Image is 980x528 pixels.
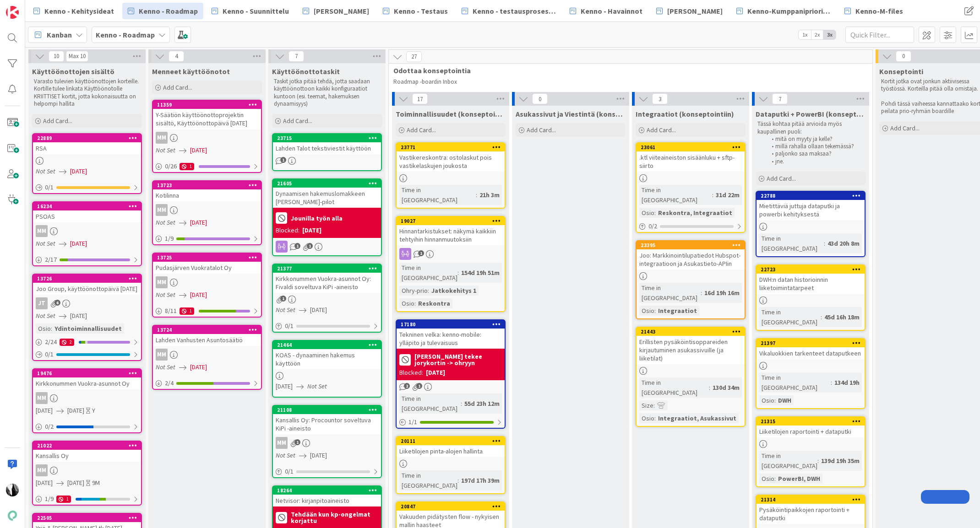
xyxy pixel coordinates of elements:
a: Kenno - Roadmap [122,3,203,19]
div: 13725Pudasjärven Vuokratalot Oy [153,253,261,274]
div: 17180Tekninen velka: kenno-mobile: ylläpito ja tulevaisuus [397,320,505,349]
span: : [428,286,429,296]
div: 22788Mietittäviä juttuja dataputki ja powerbi kehityksestä [757,192,865,220]
div: 21464 [277,342,381,348]
b: Jounilla työn alla [291,215,343,221]
div: 22788 [761,193,865,199]
span: Toiminnallisuudet (konseptointiin) [396,109,506,119]
div: 13723 [157,182,261,189]
div: 23061 [637,143,745,151]
div: 1 [180,163,194,170]
div: MM [153,204,261,216]
div: Osio [399,298,414,308]
div: [DATE] [302,226,321,235]
div: 21397 [757,339,865,347]
div: 21443 [641,329,745,335]
i: Not Set [307,382,327,390]
div: 21315 [757,417,865,426]
div: Liiketilojen raportointi + dataputki [757,426,865,437]
div: Vikaluokkien tarkenteet dataputkeen [757,347,865,359]
div: 23715Lahden Talot tekstiviestit käyttöön [273,134,381,154]
div: Blocked: [276,226,299,235]
div: 21315Liiketilojen raportointi + dataputki [757,417,865,437]
span: : [824,238,825,248]
div: 23061 [641,144,745,151]
p: Roadmap -boardin Inbox [393,78,864,86]
div: MM [33,225,141,237]
span: [DATE] [190,290,207,300]
div: 21464KOAS - dynaaminen hakemus käyttöön [273,341,381,369]
i: Not Set [36,239,55,248]
div: 21605 [273,179,381,188]
div: MM [156,132,168,144]
div: 21314 [757,496,865,504]
div: Max 10 [69,54,86,59]
div: 134d 19h [832,377,862,388]
li: millä rahalla ollaan tekemässä? [767,143,864,150]
div: Size [639,400,653,410]
a: [PERSON_NAME] [297,3,375,19]
div: 21315 [761,418,865,425]
div: 19476 [37,370,141,377]
div: Mietittäviä juttuja dataputki ja powerbi kehityksestä [757,200,865,220]
div: DWH [776,395,794,405]
span: : [457,268,459,278]
span: 4 [169,51,184,62]
div: 17180 [397,320,505,329]
div: 1 [180,307,194,315]
div: 19027 [401,218,505,224]
div: Time in [GEOGRAPHIC_DATA] [399,263,457,283]
span: Asukassivut ja Viestintä (konseptointiin) [516,109,626,119]
div: [DATE] [426,368,445,377]
div: Hinnantarkistukset: näkymä kaikkiin tehtyihin hinnanmuutoksiin [397,225,505,245]
div: 11359 [157,102,261,108]
span: [DATE] [70,167,87,176]
span: [DATE] [36,406,53,415]
span: Add Card... [407,126,436,134]
span: 1 [307,243,313,249]
span: Integraatiot (konseptointiin) [636,109,734,119]
div: DWH:n datan historioinnin liiketoimintatarpeet [757,274,865,294]
li: paljonko saa maksaa? [767,150,864,157]
span: Käyttöönottojen sisältö [32,67,114,76]
div: MM [36,225,48,237]
a: Kenno-M-files [839,3,909,19]
div: 13725 [153,253,261,262]
div: 1/9 [153,233,261,244]
span: 1 [294,243,300,249]
div: MM [156,349,168,361]
span: : [51,323,52,334]
span: : [476,190,477,200]
span: [DATE] [310,305,327,315]
div: 16234PSOAS [33,202,141,222]
div: Kirkkonummen Vuokra-asunnot Oy [33,377,141,389]
div: Integraatiot, Asukassivut [656,413,739,423]
div: 13726 [33,275,141,283]
span: Kenno-M-files [855,5,903,16]
li: jne. [767,158,864,165]
span: 0 [532,93,548,104]
div: 1/1 [397,416,505,428]
div: 16234 [33,202,141,210]
div: 21022 [33,442,141,450]
input: Quick Filter... [845,27,914,43]
div: Kansallis Oy: Procountor soveltuva KiPi -aineisto [273,414,381,434]
div: Time in [GEOGRAPHIC_DATA] [399,393,461,414]
div: 21h 3m [477,190,502,200]
a: [PERSON_NAME] [651,3,728,19]
span: 0 / 1 [285,321,294,331]
span: [PERSON_NAME] [314,5,369,16]
b: Kenno - Roadmap [96,30,155,39]
span: 3x [823,30,836,39]
div: Osio [639,306,654,316]
span: 2 / 17 [45,255,57,264]
div: Reskontra, Integraatiot [656,208,735,218]
div: Y [92,406,95,415]
div: 21397Vikaluokkien tarkenteet dataputkeen [757,339,865,359]
div: 13726Joo Group, käyttöönottopäivä [DATE] [33,275,141,295]
div: 13723 [153,181,261,189]
div: 22889RSA [33,134,141,154]
i: Not Set [36,312,55,320]
div: Pudasjärven Vuokratalot Oy [153,262,261,274]
span: Add Card... [283,117,312,125]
